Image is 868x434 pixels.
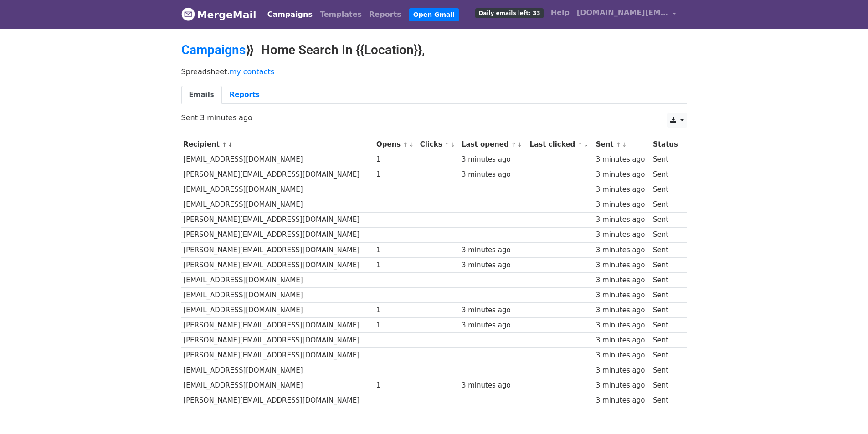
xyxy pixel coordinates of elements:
[462,154,525,165] div: 3 minutes ago
[181,113,687,123] p: Sent 3 minutes ago
[596,154,649,165] div: 3 minutes ago
[181,378,375,393] td: [EMAIL_ADDRESS][DOMAIN_NAME]
[577,141,582,148] a: ↑
[583,141,588,148] a: ↓
[181,182,375,197] td: [EMAIL_ADDRESS][DOMAIN_NAME]
[651,303,682,318] td: Sent
[528,137,594,152] th: Last clicked
[651,167,682,182] td: Sent
[651,137,682,152] th: Status
[547,4,573,22] a: Help
[181,272,375,287] td: [EMAIL_ADDRESS][DOMAIN_NAME]
[462,380,525,391] div: 3 minutes ago
[651,318,682,333] td: Sent
[181,67,687,77] p: Spreadsheet:
[181,303,375,318] td: [EMAIL_ADDRESS][DOMAIN_NAME]
[418,137,459,152] th: Clicks
[374,137,418,152] th: Opens
[462,245,525,255] div: 3 minutes ago
[222,141,227,148] a: ↑
[181,363,375,378] td: [EMAIL_ADDRESS][DOMAIN_NAME]
[462,305,525,316] div: 3 minutes ago
[181,348,375,363] td: [PERSON_NAME][EMAIL_ADDRESS][DOMAIN_NAME]
[596,305,649,316] div: 3 minutes ago
[577,7,668,18] span: [DOMAIN_NAME][EMAIL_ADDRESS][DOMAIN_NAME]
[181,288,375,303] td: [EMAIL_ADDRESS][DOMAIN_NAME]
[596,335,649,346] div: 3 minutes ago
[596,290,649,301] div: 3 minutes ago
[264,5,316,24] a: Campaigns
[409,8,459,21] a: Open Gmail
[181,42,246,57] a: Campaigns
[181,333,375,348] td: [PERSON_NAME][EMAIL_ADDRESS][DOMAIN_NAME]
[596,199,649,210] div: 3 minutes ago
[181,197,375,212] td: [EMAIL_ADDRESS][DOMAIN_NAME]
[596,245,649,255] div: 3 minutes ago
[181,227,375,242] td: [PERSON_NAME][EMAIL_ADDRESS][DOMAIN_NAME]
[594,137,651,152] th: Sent
[181,42,687,58] h2: ⟫ Home Search In {{Location}},
[616,141,621,148] a: ↑
[511,141,516,148] a: ↑
[376,169,416,180] div: 1
[622,141,627,148] a: ↓
[651,272,682,287] td: Sent
[181,318,375,333] td: [PERSON_NAME][EMAIL_ADDRESS][DOMAIN_NAME]
[181,152,375,167] td: [EMAIL_ADDRESS][DOMAIN_NAME]
[181,167,375,182] td: [PERSON_NAME][EMAIL_ADDRESS][DOMAIN_NAME]
[445,141,450,148] a: ↑
[222,86,267,104] a: Reports
[459,137,528,152] th: Last opened
[651,212,682,227] td: Sent
[517,141,522,148] a: ↓
[651,182,682,197] td: Sent
[409,141,414,148] a: ↓
[651,227,682,242] td: Sent
[596,260,649,271] div: 3 minutes ago
[596,169,649,180] div: 3 minutes ago
[230,67,274,76] a: my contacts
[651,257,682,272] td: Sent
[181,137,375,152] th: Recipient
[596,214,649,225] div: 3 minutes ago
[376,320,416,331] div: 1
[316,5,365,24] a: Templates
[596,395,649,406] div: 3 minutes ago
[403,141,408,148] a: ↑
[181,5,257,24] a: MergeMail
[181,212,375,227] td: [PERSON_NAME][EMAIL_ADDRESS][DOMAIN_NAME]
[228,141,233,148] a: ↓
[651,152,682,167] td: Sent
[376,245,416,255] div: 1
[181,86,222,104] a: Emails
[651,288,682,303] td: Sent
[573,4,680,25] a: [DOMAIN_NAME][EMAIL_ADDRESS][DOMAIN_NAME]
[472,4,547,22] a: Daily emails left: 33
[181,257,375,272] td: [PERSON_NAME][EMAIL_ADDRESS][DOMAIN_NAME]
[651,378,682,393] td: Sent
[651,348,682,363] td: Sent
[181,7,195,21] img: MergeMail logo
[596,380,649,391] div: 3 minutes ago
[365,5,405,24] a: Reports
[651,363,682,378] td: Sent
[462,320,525,331] div: 3 minutes ago
[475,8,543,18] span: Daily emails left: 33
[462,169,525,180] div: 3 minutes ago
[376,260,416,271] div: 1
[376,154,416,165] div: 1
[596,350,649,361] div: 3 minutes ago
[596,275,649,286] div: 3 minutes ago
[181,393,375,408] td: [PERSON_NAME][EMAIL_ADDRESS][DOMAIN_NAME]
[596,230,649,240] div: 3 minutes ago
[596,184,649,195] div: 3 minutes ago
[651,197,682,212] td: Sent
[596,320,649,331] div: 3 minutes ago
[651,242,682,257] td: Sent
[451,141,456,148] a: ↓
[596,365,649,376] div: 3 minutes ago
[462,260,525,271] div: 3 minutes ago
[181,242,375,257] td: [PERSON_NAME][EMAIL_ADDRESS][DOMAIN_NAME]
[651,393,682,408] td: Sent
[376,305,416,316] div: 1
